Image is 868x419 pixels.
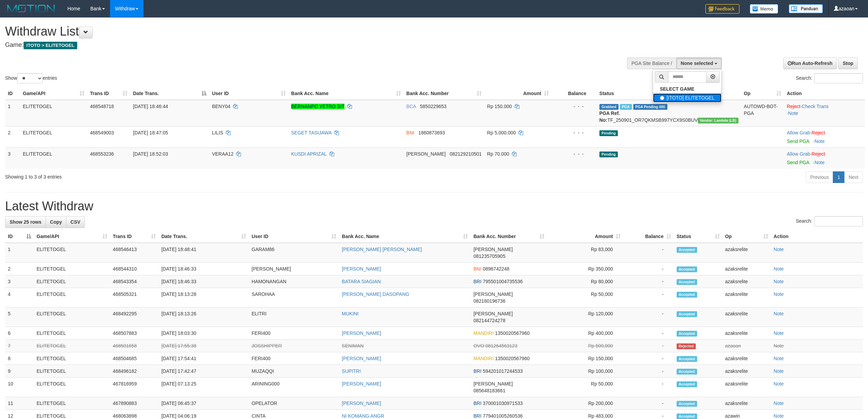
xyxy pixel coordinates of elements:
select: Showentries [17,73,43,83]
td: ELITETOGEL [34,263,110,275]
span: [PERSON_NAME] [473,381,513,387]
td: [DATE] 18:03:30 [159,327,249,340]
td: - [623,307,674,327]
span: Pending [599,152,618,157]
td: - [623,275,674,288]
a: Send PGA [787,139,809,144]
span: [DATE] 18:46:44 [133,104,168,109]
td: 468501658 [110,340,159,352]
span: PGA Pending [633,104,667,110]
a: Stop [838,57,858,69]
input: Search: [814,216,863,226]
td: - [623,378,674,397]
td: azaksrelite [722,327,771,340]
td: 2 [5,263,34,275]
label: Show entries [5,73,57,83]
td: ELITETOGEL [34,307,110,327]
a: SEGET TASIJAWA [291,130,331,135]
a: Note [774,401,784,406]
span: Accepted [677,311,697,317]
td: Rp 400,000 [547,327,623,340]
span: Copy 082160196736 to clipboard [473,298,505,304]
td: 11 [5,397,34,410]
div: Showing 1 to 3 of 3 entries [5,171,356,180]
td: [DATE] 17:55:38 [159,340,249,352]
td: ELITETOGEL [34,397,110,410]
img: Button%20Memo.svg [750,4,778,14]
th: Op: activate to sort column ascending [722,230,771,243]
a: SENIMAN [342,343,364,349]
b: PGA Ref. No: [599,110,620,123]
td: 10 [5,378,34,397]
td: FERI400 [249,352,339,365]
td: FERI400 [249,327,339,340]
span: Copy 1350020567960 to clipboard [495,356,530,361]
td: ELITETOGEL [34,327,110,340]
a: Note [814,160,825,165]
span: · [787,130,811,135]
td: - [623,365,674,378]
span: Accepted [677,266,697,272]
a: SUPITRI [342,368,361,374]
th: Balance: activate to sort column ascending [623,230,674,243]
td: SAROHAA [249,288,339,307]
td: [DATE] 18:13:26 [159,307,249,327]
td: 3 [5,147,20,169]
td: - [623,327,674,340]
td: 468546413 [110,243,159,263]
td: [DATE] 06:45:37 [159,397,249,410]
a: Next [844,171,863,183]
span: Copy 795501004735536 to clipboard [483,279,523,284]
span: BRI [473,413,481,419]
a: [PERSON_NAME] [PERSON_NAME] [342,247,422,252]
label: Search: [796,73,863,83]
td: ELITETOGEL [34,365,110,378]
h1: Withdraw List [5,25,572,38]
td: 2 [5,126,20,147]
td: Rp 83,000 [547,243,623,263]
span: ITOTO > ELITETOGEL [24,42,77,49]
th: Bank Acc. Number: activate to sort column ascending [404,87,484,100]
td: · [784,147,865,169]
td: GARAM86 [249,243,339,263]
span: Copy 1350020567960 to clipboard [495,330,530,336]
td: AUTOWD-BOT-PGA [741,100,784,127]
span: Accepted [677,401,697,407]
th: ID [5,87,20,100]
td: ELITETOGEL [34,288,110,307]
th: Action [784,87,865,100]
label: Search: [796,216,863,226]
td: [DATE] 17:42:47 [159,365,249,378]
td: 468543354 [110,275,159,288]
td: 468505321 [110,288,159,307]
td: Rp 80,000 [547,275,623,288]
a: Show 25 rows [5,216,46,228]
th: Game/API: activate to sort column ascending [20,87,87,100]
span: BNI [473,266,481,272]
td: Rp 200,000 [547,397,623,410]
a: Note [774,291,784,297]
td: [DATE] 07:13:25 [159,378,249,397]
td: 1 [5,243,34,263]
span: Rejected [677,343,696,349]
td: [DATE] 18:13:28 [159,288,249,307]
b: SELECT GAME [660,86,694,92]
td: MUZAQQI [249,365,339,378]
td: 468492295 [110,307,159,327]
td: 7 [5,340,34,352]
span: [PERSON_NAME] [473,311,513,316]
span: Copy 081264563123 to clipboard [486,343,517,349]
span: None selected [681,61,713,66]
td: 468504685 [110,352,159,365]
img: MOTION_logo.png [5,3,57,14]
th: Action [771,230,863,243]
a: Note [774,279,784,284]
td: [DATE] 18:46:33 [159,263,249,275]
td: azaksrelite [722,365,771,378]
a: Previous [806,171,833,183]
td: azaksrelite [722,243,771,263]
th: Bank Acc. Number: activate to sort column ascending [471,230,547,243]
td: - [623,340,674,352]
button: None selected [676,57,722,69]
td: TF_250901_OR7QKMSB997YCX9S0BUV [597,100,741,127]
